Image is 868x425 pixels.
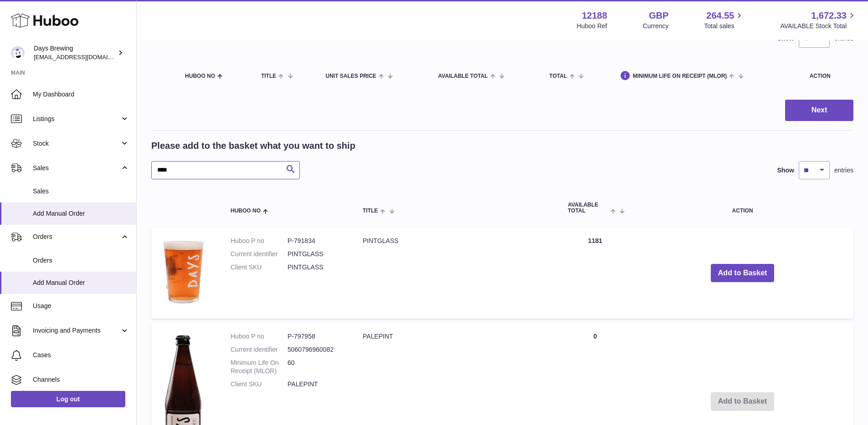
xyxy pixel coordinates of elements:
dd: 60 [288,359,344,376]
span: Title [363,208,378,214]
label: Show [777,166,794,175]
span: AVAILABLE Total [568,202,608,214]
dt: Current identifier [231,250,288,258]
span: Orders [33,233,120,241]
div: Days Brewing [34,44,116,61]
span: Title [261,73,276,79]
div: Currency [643,22,669,30]
a: Log out [11,391,125,407]
span: Listings [33,115,120,123]
span: Cases [33,351,129,359]
span: Orders [33,256,129,265]
span: [EMAIL_ADDRESS][DOMAIN_NAME] [34,53,134,61]
td: PINTGLASS [354,228,559,318]
td: 1181 [559,228,632,318]
a: 264.55 Total sales [704,10,745,30]
strong: 12188 [582,10,607,22]
span: AVAILABLE Stock Total [780,22,857,30]
span: Usage [33,302,129,310]
div: Huboo Ref [577,22,607,30]
dd: 5060796960082 [288,345,344,354]
button: Add to Basket [711,264,775,283]
th: Action [632,193,853,223]
span: Invoicing and Payments [33,326,120,335]
img: PINTGLASS [160,237,206,307]
dd: PINTGLASS [288,250,344,258]
button: Next [785,100,853,121]
span: Huboo no [185,73,215,79]
dt: Huboo P no [231,332,288,341]
dd: P-791834 [288,237,344,245]
h2: Please add to the basket what you want to ship [151,140,355,152]
span: Unit Sales Price [325,73,376,79]
span: Sales [33,164,120,172]
span: AVAILABLE Total [438,73,488,79]
dt: Huboo P no [231,237,288,245]
span: My Dashboard [33,90,129,99]
dt: Client SKU [231,380,288,389]
span: 1,672.33 [811,10,847,22]
a: 1,672.33 AVAILABLE Stock Total [780,10,857,30]
dt: Client SKU [231,263,288,272]
span: Channels [33,375,129,384]
div: Action [810,73,844,79]
strong: GBP [649,10,668,22]
dt: Current identifier [231,345,288,354]
span: Minimum Life On Receipt (MLOR) [633,73,727,79]
span: Sales [33,187,129,196]
dd: P-797958 [288,332,344,341]
span: Total [550,73,567,79]
dd: PINTGLASS [288,263,344,272]
span: entries [834,166,853,175]
span: 264.55 [706,10,734,22]
span: Stock [33,139,120,148]
span: Huboo no [231,208,261,214]
img: helena@daysbrewing.com [11,46,25,60]
span: Add Manual Order [33,209,129,218]
dt: Minimum Life On Receipt (MLOR) [231,359,288,376]
span: Add Manual Order [33,278,129,287]
span: Total sales [704,22,745,30]
dd: PALEPINT [288,380,344,389]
